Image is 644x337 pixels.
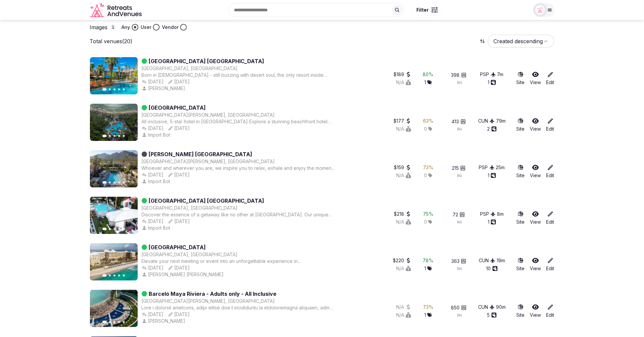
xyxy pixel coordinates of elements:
div: 19 m [497,257,505,264]
button: PSP [480,71,496,78]
button: [GEOGRAPHIC_DATA], [GEOGRAPHIC_DATA] [142,251,238,258]
button: Go to slide 2 [109,88,111,90]
div: 1 [488,219,496,225]
a: View [530,71,541,86]
div: 1 [424,312,432,318]
button: [GEOGRAPHIC_DATA][PERSON_NAME], [GEOGRAPHIC_DATA] [142,158,275,165]
button: 1 [488,172,496,179]
button: $218 [394,211,411,217]
button: Go to slide 5 [123,181,125,183]
button: Go to slide 3 [113,275,115,277]
a: View [530,164,541,179]
button: Go to slide 4 [118,275,120,277]
a: [GEOGRAPHIC_DATA] [GEOGRAPHIC_DATA] [149,197,264,205]
button: N/A [396,172,411,179]
div: [DATE] [168,125,190,132]
button: 63% [423,118,433,124]
button: Go to slide 1 [102,321,107,323]
label: Vendor [162,24,179,31]
button: 850 [451,304,466,311]
button: 398 [451,72,466,78]
button: N/A [396,312,411,318]
div: All-inclusive, 5-star hotel in [GEOGRAPHIC_DATA] Explore a stunning beachfront hotel immersed in ... [142,118,336,125]
div: [GEOGRAPHIC_DATA], [GEOGRAPHIC_DATA] [142,65,238,72]
button: N/A [396,126,411,132]
a: Site [517,304,525,318]
button: [DATE] [168,311,190,318]
div: [DATE] [142,125,164,132]
div: [PERSON_NAME] [142,85,187,92]
button: Go to slide 2 [109,228,111,230]
button: PSP [479,164,495,171]
button: Go to slide 3 [113,181,115,183]
span: Filter [416,7,429,13]
button: [GEOGRAPHIC_DATA], [GEOGRAPHIC_DATA] [142,205,238,211]
div: [DATE] [168,218,190,225]
button: Go to slide 4 [118,321,120,323]
button: $177 [394,118,411,124]
a: Site [517,211,525,225]
button: Go to slide 2 [109,321,111,323]
button: Site [517,164,525,179]
a: Site [517,257,525,272]
div: [PERSON_NAME] [PERSON_NAME] [142,271,225,278]
div: [DATE] [142,311,164,318]
button: Go to slide 3 [113,321,115,323]
div: 75 % [423,211,433,217]
div: 90 m [496,304,506,310]
a: View [530,257,541,272]
button: 8m [497,211,504,217]
div: N/A [396,265,411,272]
div: CUN [478,304,495,310]
button: 1 [488,79,496,86]
button: Go to slide 4 [118,228,120,230]
button: 79m [496,118,506,124]
button: Site [517,71,525,86]
button: CUN [478,118,495,124]
button: Go to slide 1 [102,181,107,184]
button: [DATE] [142,218,164,225]
button: [DATE] [142,265,164,271]
div: Discover the essence of a getaway like no other at [GEOGRAPHIC_DATA]. Our unique boutique hotel t... [142,211,336,218]
button: Go to slide 5 [123,88,125,90]
div: Whoever and wherever you are, we inspire you to relax, exhale and enjoy the moment. The [GEOGRAPH... [142,165,336,171]
button: 73% [423,304,433,310]
div: 1 [424,265,432,272]
img: Featured image for Barceló Maya Riviera - Adults only - All Inclusive [90,290,138,327]
div: [DATE] [142,171,164,178]
button: Go to slide 1 [102,274,107,277]
div: [GEOGRAPHIC_DATA][PERSON_NAME], [GEOGRAPHIC_DATA] [142,112,275,118]
button: [DATE] [168,265,190,271]
label: Images [90,24,116,30]
button: 5 [487,312,497,318]
div: 10 [486,265,498,272]
div: 79 m [496,118,506,124]
button: Go to slide 5 [123,228,125,230]
button: Filter [412,4,442,16]
button: Go to slide 3 [113,135,115,137]
button: $189 [394,71,411,78]
img: Featured image for Riviera Resort & Spa Palm Springs [90,57,138,94]
button: Import Bot [142,178,172,185]
button: $159 [394,164,411,171]
button: 73% [423,164,433,171]
div: N/A [396,219,411,225]
div: Elevate your next meeting or event into an unforgettable experience in [GEOGRAPHIC_DATA], the pre... [142,258,336,265]
span: 363 [451,258,460,265]
button: 413 [452,118,466,125]
button: Go to slide 2 [109,135,111,137]
a: Site [517,118,525,132]
button: 80% [423,71,434,78]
